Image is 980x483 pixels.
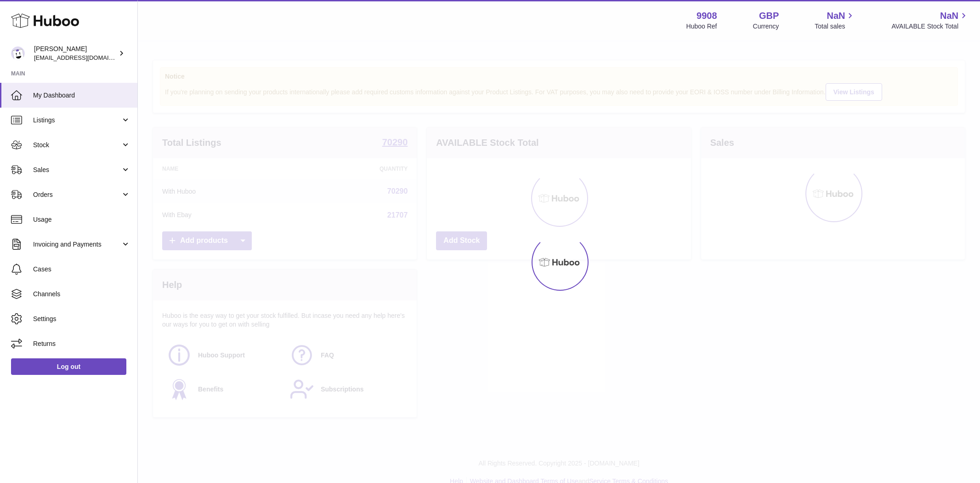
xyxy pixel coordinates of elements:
strong: 9908 [697,10,717,22]
a: NaN Total sales [815,10,855,31]
span: AVAILABLE Stock Total [891,22,969,31]
span: Usage [33,215,130,224]
a: Log out [11,358,126,375]
span: Total sales [815,22,855,31]
span: My Dashboard [33,91,130,100]
span: [EMAIL_ADDRESS][DOMAIN_NAME] [34,54,135,61]
span: NaN [940,10,958,22]
span: Listings [33,116,121,125]
span: Sales [33,166,121,174]
span: Channels [33,290,130,299]
span: Invoicing and Payments [33,240,121,249]
div: [PERSON_NAME] [34,45,117,62]
img: internalAdmin-9908@internal.huboo.com [11,46,25,60]
span: Stock [33,141,121,149]
span: Settings [33,315,130,323]
span: Orders [33,190,121,199]
div: Huboo Ref [686,22,717,31]
strong: GBP [759,10,779,22]
span: NaN [827,10,845,22]
a: NaN AVAILABLE Stock Total [891,10,969,31]
div: Currency [753,22,779,31]
span: Cases [33,265,130,274]
span: Returns [33,339,130,348]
